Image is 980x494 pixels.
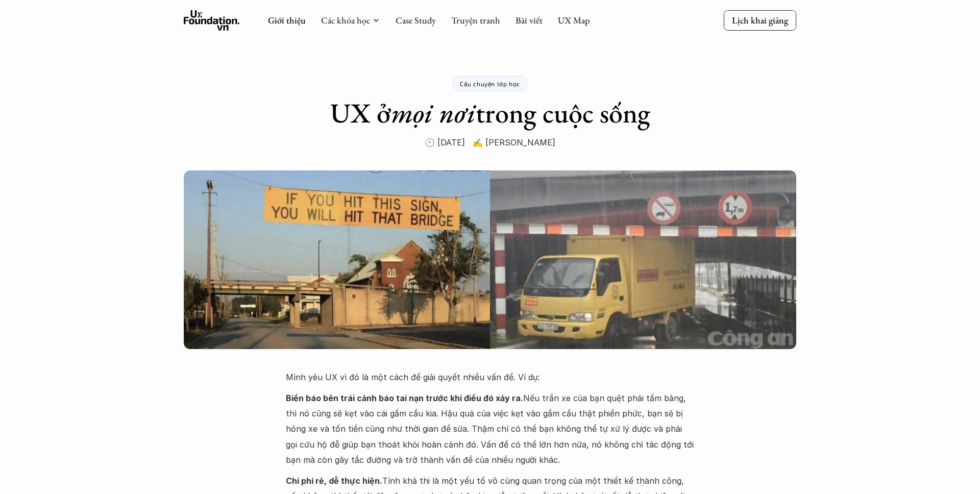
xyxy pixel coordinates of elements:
p: 🕙 [DATE] ✍️ [PERSON_NAME] [425,135,555,150]
strong: Biển báo bên trái cảnh báo tai nạn trước khi điều đó xảy ra. [286,393,523,403]
p: Mình yêu UX vì đó là một cách để giải quyết nhiều vấn đề. Ví dụ: [286,369,694,385]
a: Case Study [396,14,436,26]
a: Lịch khai giảng [724,10,796,30]
a: Giới thiệu [268,14,306,26]
p: Câu chuyện lớp học [460,80,520,87]
a: UX Map [558,14,590,26]
a: Bài viết [516,14,543,26]
p: Lịch khai giảng [732,14,788,26]
strong: Chi phí rẻ, dễ thực hiện. [286,476,382,486]
em: mọi nơi [391,95,476,131]
a: Truyện tranh [451,14,500,26]
p: Nếu trần xe của bạn quệt phải tấm bảng, thì nó cũng sẽ kẹt vào cái gầm cầu kia. Hậu quả của việc ... [286,390,694,468]
h1: UX ở trong cuộc sống [330,96,650,130]
a: Các khóa học [321,14,370,26]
